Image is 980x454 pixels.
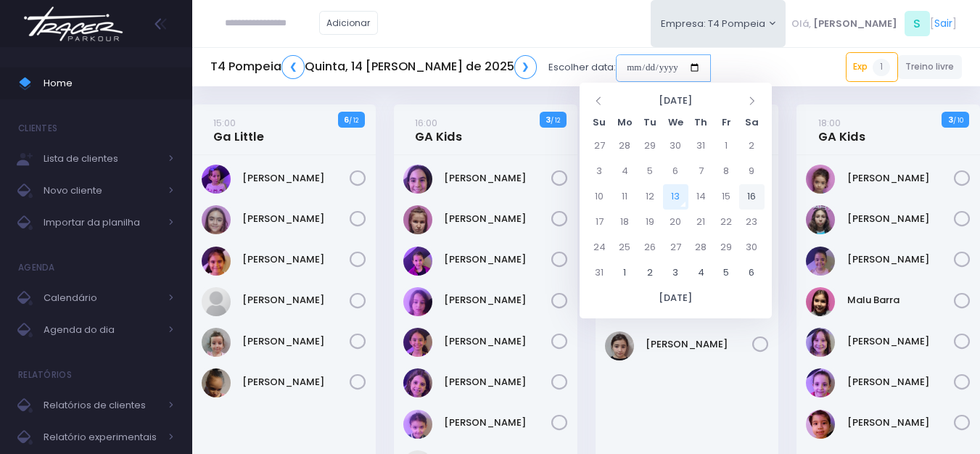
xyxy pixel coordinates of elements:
span: Olá, [791,17,811,31]
a: [PERSON_NAME] [242,334,350,349]
td: 8 [714,159,739,184]
a: [PERSON_NAME] [242,252,350,267]
small: / 12 [349,116,358,125]
th: Th [688,112,714,133]
td: 4 [688,260,714,286]
td: 18 [612,210,638,235]
span: Agenda do dia [44,321,160,339]
img: Laura Novaes Abud [403,368,432,397]
h4: Agenda [18,253,55,282]
span: Relatórios de clientes [44,396,160,415]
a: [PERSON_NAME] [444,293,551,308]
td: 5 [638,159,663,184]
th: Fr [714,112,739,133]
td: 22 [714,210,739,235]
span: S [905,11,930,36]
a: [PERSON_NAME] [847,375,955,389]
td: 23 [739,210,765,235]
img: Liz Helvadjian [403,410,432,439]
a: 18:00GA Kids [818,115,865,144]
small: 18:00 [818,116,841,130]
th: Tu [638,112,663,133]
img: Alice Mattos [202,165,231,194]
th: We [663,112,688,133]
a: [PERSON_NAME] [444,212,551,226]
a: [PERSON_NAME] [847,334,955,349]
img: Eloah Meneguim Tenorio [202,205,231,234]
img: Melissa Gouveia [806,328,835,357]
td: 27 [663,235,688,260]
a: Adicionar [319,11,379,35]
small: 16:00 [415,116,437,130]
small: 15:00 [213,116,236,130]
a: [PERSON_NAME] [242,171,350,186]
td: 11 [612,184,638,210]
td: 15 [714,184,739,210]
td: 1 [714,133,739,159]
td: 16 [739,184,765,210]
img: Sophia Crispi Marques dos Santos [202,368,231,397]
h4: Relatórios [18,360,72,389]
img: Lara Souza [403,328,432,357]
td: 12 [638,184,663,210]
img: Helena Ongarato Amorim Silva [202,247,231,276]
strong: 6 [344,114,349,125]
a: Sair [934,16,952,31]
img: Rafaella Westphalen Porto Ravasi [806,368,835,397]
td: 6 [739,260,765,286]
a: [PERSON_NAME] [646,337,753,352]
a: Exp1 [846,52,898,81]
td: 5 [714,260,739,286]
td: 1 [612,260,638,286]
a: [PERSON_NAME] [242,293,350,308]
td: 31 [688,133,714,159]
span: [PERSON_NAME] [813,17,897,31]
img: Sarah Fernandes da Silva [605,331,634,360]
a: [PERSON_NAME] [242,375,350,389]
a: ❮ [281,55,305,79]
span: 1 [873,59,890,76]
a: [PERSON_NAME] [242,212,350,226]
a: [PERSON_NAME] [847,212,955,226]
td: 6 [663,159,688,184]
td: 10 [587,184,612,210]
img: Filomena Caruso Grano [806,205,835,234]
img: Diana Rosa Oliveira [403,247,432,276]
a: [PERSON_NAME] [847,416,955,430]
td: 25 [612,235,638,260]
td: 7 [688,159,714,184]
td: 26 [638,235,663,260]
td: 27 [587,133,612,159]
a: [PERSON_NAME] [444,334,551,349]
td: 13 [663,184,688,210]
td: 20 [663,210,688,235]
strong: 3 [545,114,551,125]
img: Emilia Rodrigues [806,165,835,194]
strong: 3 [948,114,953,125]
td: 21 [688,210,714,235]
th: Mo [612,112,638,133]
img: LIZ WHITAKER DE ALMEIDA BORGES [806,247,835,276]
small: / 12 [551,116,560,125]
div: Escolher data: [210,51,711,84]
img: Antonella Rossi Paes Previtalli [403,165,432,194]
h4: Clientes [18,114,57,143]
a: ❯ [514,55,538,79]
th: Su [587,112,612,133]
span: Novo cliente [44,181,160,200]
span: Importar da planilha [44,213,160,232]
th: [DATE] [612,90,739,112]
a: Malu Barra [847,293,955,308]
div: [ ] [786,7,962,40]
img: Mirella Figueiredo Rojas [202,328,231,357]
img: Júlia Meneguim Merlo [202,287,231,316]
img: Yumi Muller [806,410,835,439]
a: 15:00Ga Little [213,115,264,144]
td: 29 [638,133,663,159]
a: 16:00GA Kids [415,115,462,144]
td: 4 [612,159,638,184]
span: Relatório experimentais [44,428,160,447]
td: 31 [587,260,612,286]
td: 28 [612,133,638,159]
td: 28 [688,235,714,260]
